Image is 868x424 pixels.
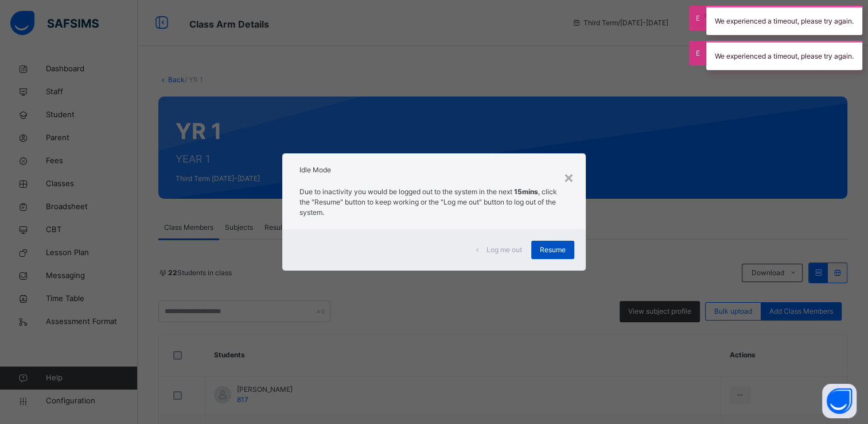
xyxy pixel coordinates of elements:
[299,165,569,175] h2: Idle Mode
[563,165,574,189] div: ×
[706,41,862,70] div: We experienced a timeout, please try again.
[706,6,862,35] div: We experienced a timeout, please try again.
[822,384,857,418] button: Open asap
[299,187,569,218] p: Due to inactivity you would be logged out to the system in the next , click the "Resume" button t...
[514,187,538,196] strong: 15mins
[540,245,566,255] span: Resume
[486,245,522,255] span: Log me out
